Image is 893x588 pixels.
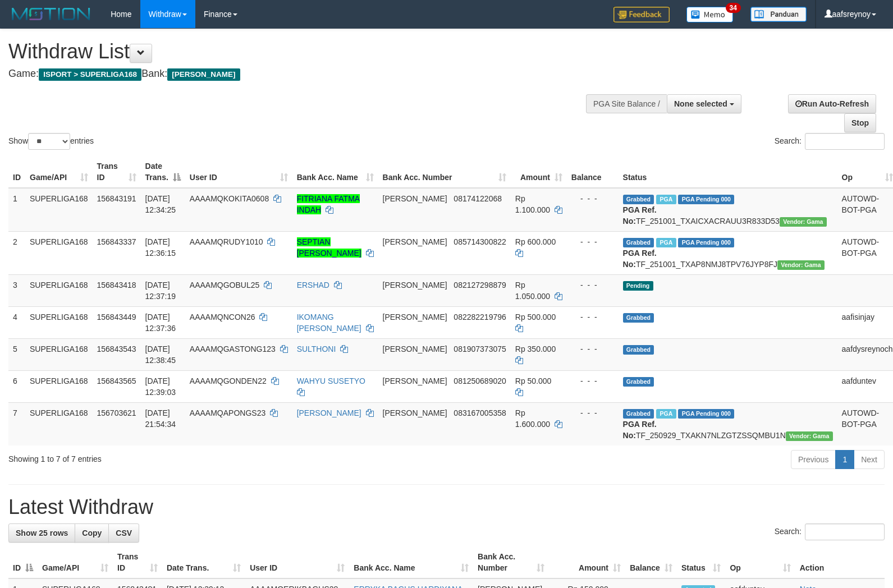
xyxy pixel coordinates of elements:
td: SUPERLIGA168 [25,231,93,274]
select: Showentries [28,133,70,150]
b: PGA Ref. No: [623,420,657,440]
span: None selected [674,99,727,108]
td: SUPERLIGA168 [25,370,93,402]
span: [PERSON_NAME] [383,344,447,353]
td: SUPERLIGA168 [25,274,93,306]
span: 156703621 [97,408,136,417]
th: Action [795,546,885,578]
span: AAAAMQGONDEN22 [190,376,267,385]
a: [PERSON_NAME] [297,408,361,417]
span: 156843337 [97,237,136,246]
span: Show 25 rows [16,529,68,538]
span: 156843418 [97,281,136,290]
th: User ID: activate to sort column ascending [245,546,349,578]
th: Date Trans.: activate to sort column ascending [162,546,245,578]
span: AAAAMQGASTONG123 [190,344,276,353]
div: - - - [571,279,614,291]
img: panduan.png [750,7,807,22]
span: [PERSON_NAME] [383,237,447,246]
span: CSV [116,529,132,538]
th: Status [619,156,837,188]
td: SUPERLIGA168 [25,402,93,445]
span: [PERSON_NAME] [383,194,447,203]
th: ID: activate to sort column descending [8,546,38,578]
label: Search: [775,133,885,150]
span: Marked by aafchhiseyha [656,409,676,419]
img: MOTION_logo.png [8,6,94,22]
img: Button%20Memo.svg [686,7,734,22]
span: AAAAMQAPONGS23 [190,408,265,417]
span: Grabbed [623,313,654,323]
span: Grabbed [623,195,654,204]
th: Bank Acc. Name: activate to sort column ascending [349,546,473,578]
td: 4 [8,306,25,338]
span: Rp 1.100.000 [515,194,550,214]
span: Copy 082127298879 to clipboard [454,281,506,290]
span: PGA Pending [678,238,734,247]
b: PGA Ref. No: [623,205,657,226]
a: Stop [844,113,876,132]
span: Marked by aafheankoy [656,238,676,247]
span: [DATE] 12:39:03 [145,376,176,397]
span: 156843449 [97,313,136,321]
a: 1 [835,450,854,469]
span: Vendor URL: https://trx31.1velocity.biz [777,260,825,270]
span: Marked by aafheankoy [656,195,676,204]
th: Bank Acc. Name: activate to sort column ascending [292,156,378,188]
span: Grabbed [623,345,654,355]
div: PGA Site Balance / [586,94,667,113]
a: Next [854,450,885,469]
td: TF_251001_TXAICXACRAUU3R833D53 [619,188,837,232]
span: AAAAMQRUDY1010 [190,237,263,246]
span: AAAAMQGOBUL25 [190,281,260,290]
th: Amount: activate to sort column ascending [549,546,625,578]
a: SULTHONI [297,344,336,353]
span: Vendor URL: https://trx31.1velocity.biz [780,217,827,227]
div: - - - [571,236,614,247]
td: TF_251001_TXAP8NMJ8TPV76JYP8FJ [619,231,837,274]
th: Game/API: activate to sort column ascending [38,546,113,578]
td: 3 [8,274,25,306]
a: Copy [75,523,109,543]
span: [PERSON_NAME] [167,68,240,81]
th: Amount: activate to sort column ascending [511,156,567,188]
span: Copy 081907373075 to clipboard [454,344,506,353]
a: Show 25 rows [8,523,75,543]
input: Search: [805,523,885,540]
td: SUPERLIGA168 [25,338,93,370]
span: [PERSON_NAME] [383,313,447,321]
label: Show entries [8,133,94,150]
th: Trans ID: activate to sort column ascending [93,156,141,188]
th: Op: activate to sort column ascending [725,546,795,578]
td: 2 [8,231,25,274]
span: [PERSON_NAME] [383,281,447,290]
span: [DATE] 12:37:19 [145,281,176,301]
div: - - - [571,407,614,419]
div: Showing 1 to 7 of 7 entries [8,449,364,465]
span: Rp 1.600.000 [515,408,550,429]
span: [DATE] 12:36:15 [145,237,176,258]
span: Rp 600.000 [515,237,556,246]
h4: Game: Bank: [8,68,584,80]
a: FITRIANA FATMA INDAH [297,194,360,214]
span: Rp 50.000 [515,376,552,385]
span: Grabbed [623,238,654,247]
a: CSV [108,523,139,543]
label: Search: [775,523,885,540]
span: Copy [82,529,102,538]
td: TF_250929_TXAKN7NLZGTZSSQMBU1N [619,402,837,445]
a: WAHYU SUSETYO [297,376,365,385]
a: ERSHAD [297,281,329,290]
span: 156843565 [97,376,136,385]
td: 7 [8,402,25,445]
th: ID [8,156,25,188]
span: Rp 1.050.000 [515,281,550,301]
span: [DATE] 12:37:36 [145,313,176,333]
a: IKOMANG [PERSON_NAME] [297,313,361,333]
td: SUPERLIGA168 [25,306,93,338]
span: PGA Pending [678,409,734,419]
td: 6 [8,370,25,402]
span: Grabbed [623,409,654,419]
span: Copy 081250689020 to clipboard [454,376,506,385]
span: AAAAMQKOKITA0608 [190,194,269,203]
